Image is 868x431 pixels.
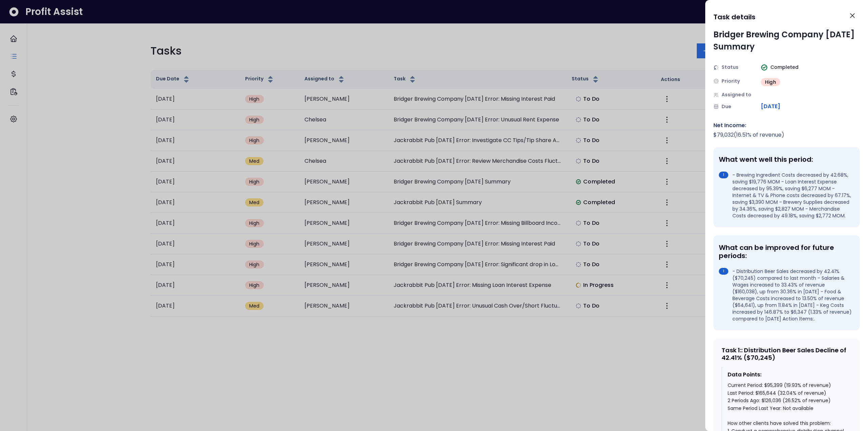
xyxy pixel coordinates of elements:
[719,243,852,260] div: What can be improved for future periods:
[713,65,719,70] img: Status
[761,64,768,71] img: Completed
[722,64,738,71] span: Status
[713,131,860,139] div: $ 79,032 ( 16.51 % of revenue)
[722,91,751,98] span: Assigned to
[845,8,860,23] button: Close
[728,371,846,379] div: Data Points:
[719,268,852,322] li: - Distribution Beer Sales decreased by 42.41% ($70,245) compared to last month - Salaries & Wages...
[770,64,798,71] span: Completed
[713,11,755,23] h1: Task details
[722,103,731,110] span: Due
[713,28,860,53] div: Bridger Brewing Company [DATE] Summary
[713,121,860,130] div: Net Income:
[765,79,776,85] span: High
[719,155,852,163] div: What went well this period:
[722,78,740,85] span: Priority
[722,347,852,361] div: Task 1 : : Distribution Beer Sales Decline of 42.41% ($70,245)
[761,102,780,111] span: [DATE]
[719,172,852,219] li: - Brewing Ingredient Costs decreased by 42.68%, saving $19,776 MOM - Loan Interest Expense decrea...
